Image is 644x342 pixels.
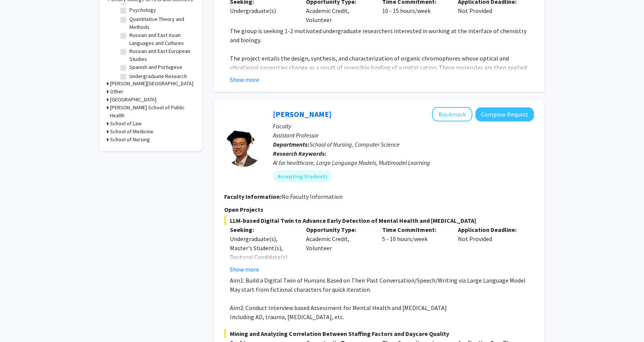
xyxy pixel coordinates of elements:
div: 5 - 10 hours/week [376,225,453,274]
a: [PERSON_NAME] [273,109,332,119]
h3: [PERSON_NAME][GEOGRAPHIC_DATA] [110,80,193,88]
h3: [PERSON_NAME] School of Public Health [110,104,194,120]
span: LLM-based Digital Twin to Advance Early Detection of Mental Health and [MEDICAL_DATA] [224,216,534,225]
p: Faculty [273,121,534,131]
div: Not Provided [452,225,528,274]
b: Faculty Information: [224,193,281,200]
span: School of Nursing, Computer Science [309,141,400,148]
p: Aim2: Conduct Interview based Assessment for Mental Health and [MEDICAL_DATA] [230,303,534,312]
mat-chip: Accepting Students [273,170,332,182]
div: AI for healthcare, Large Language Models, Multimodel Learning [273,158,534,167]
button: Show more [230,75,259,84]
div: Undergraduate(s), Master's Student(s), Doctoral Candidate(s) (PhD, MD, DMD, PharmD, etc.) [230,234,295,280]
button: Add JIaying Lu to Bookmarks [432,107,472,121]
label: Russian and East Asian Languages and Cultures [129,31,193,47]
p: Assistant Professor [273,131,534,140]
label: Undergraduate Research Programs [129,72,193,88]
p: The group is seeking 1-2 motivated undergraduate researchers interested in working at the interfa... [230,26,534,45]
span: Mining and Analyzing Correlation Between Staffing Factors and Daycare Quality [224,329,534,338]
label: Spanish and Portugese [129,63,182,71]
p: Including AD, trauma, [MEDICAL_DATA], etc. [230,312,534,321]
button: Show more [230,265,259,274]
p: The project entails the design, synthesis, and characterization of organic chromophores whose opt... [230,54,534,90]
b: Research Keywords: [273,150,327,157]
h3: School of Nursing [110,136,150,144]
p: Aim1: Build a Digital Twin of Humans Based on Their Past Conversation/Speech/Writing via Large La... [230,276,534,285]
p: Open Projects [224,205,534,214]
b: Departments: [273,141,309,148]
label: Quantitative Theory and Methods [129,15,193,31]
iframe: Chat [6,308,32,336]
p: Application Deadline: [458,225,523,234]
button: Compose Request to JIaying Lu [475,107,534,121]
p: Time Commitment: [382,225,447,234]
label: Russian and East European Studies [129,47,193,63]
h3: Other [110,88,123,96]
div: Undergraduate(s) [230,6,295,15]
div: Academic Credit, Volunteer [300,225,376,274]
span: No Faculty Information [281,193,343,200]
p: Opportunity Type: [306,225,371,234]
p: Seeking: [230,225,295,234]
h3: School of Medicine [110,128,153,136]
label: Psychology [129,6,156,14]
h3: [GEOGRAPHIC_DATA] [110,96,156,104]
p: May start from fictional characters for quick iteration. [230,285,534,294]
h3: School of Law [110,120,142,128]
